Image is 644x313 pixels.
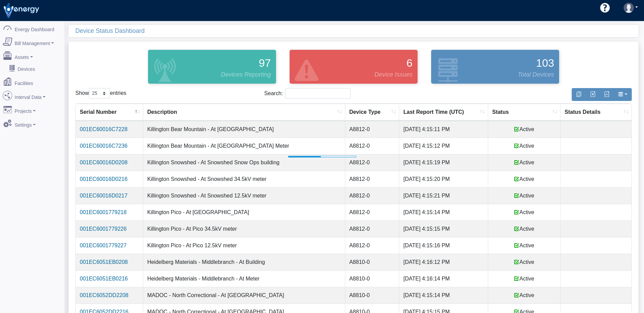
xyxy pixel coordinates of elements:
td: A8812-0 [345,154,400,171]
a: 001EC6052DD2208 [80,292,128,298]
td: [DATE] 4:15:20 PM [399,171,488,187]
div: Device Status Dashboard [75,25,639,37]
span: 97 [259,55,271,71]
button: Generate PDF [600,88,614,101]
a: 001EC60016D0217 [80,193,128,199]
div: Devices that are actively reporting data. [141,48,283,85]
td: A8812-0 [345,171,400,187]
td: [DATE] 4:15:14 PM [399,287,488,304]
td: A8810-0 [345,287,400,304]
a: 001EC6001779227 [80,243,127,248]
td: Active [488,237,560,254]
td: Killington Snowshed - At Snowshed 34.5kV meter [143,171,345,187]
th: Serial Number: activate to sort column descending [76,104,143,121]
a: 001EC60016D0216 [80,176,128,182]
td: [DATE] 4:15:16 PM [399,237,488,254]
td: A8812-0 [345,187,400,204]
label: Show entries [75,88,126,99]
td: Active [488,154,560,171]
td: Active [488,287,560,304]
td: Heidelberg Materials - Middlebranch - At Building [143,254,345,270]
td: Killington Bear Mountain - At [GEOGRAPHIC_DATA] Meter [143,138,345,154]
td: Active [488,270,560,287]
td: Active [488,121,560,138]
a: 001EC60016D0208 [80,160,128,165]
td: [DATE] 4:16:12 PM [399,254,488,270]
span: Device Issues [374,70,412,79]
td: Killington Pico - At [GEOGRAPHIC_DATA] [143,204,345,221]
div: Devices configured and active in the system. [424,48,566,85]
td: A8812-0 [345,237,400,254]
td: [DATE] 4:15:21 PM [399,187,488,204]
a: 001EC6051EB0216 [80,276,128,281]
a: 001EC60016C7228 [80,126,128,132]
span: Total Devices [518,70,554,79]
td: Active [488,221,560,237]
td: [DATE] 4:15:11 PM [399,121,488,138]
td: A8812-0 [345,138,400,154]
div: Devices that are active and configured but are in an error state. [283,48,424,85]
select: Showentries [89,88,110,99]
a: 001EC6051EB0208 [80,259,128,265]
td: Heidelberg Materials - Middlebranch - At Meter [143,270,345,287]
img: user-3.svg [624,3,634,13]
a: 103 Total Devices [429,50,561,84]
button: Copy to clipboard [572,88,586,101]
td: Killington Snowshed - At Snowshed Snow Ops building [143,154,345,171]
th: Device Type: activate to sort column ascending [345,104,400,121]
td: A8810-0 [345,254,400,270]
label: Search: [264,88,351,99]
th: Status: activate to sort column ascending [488,104,560,121]
button: Export to Excel [586,88,600,101]
th: Description: activate to sort column ascending [143,104,345,121]
button: Show/Hide Columns [613,88,632,101]
td: [DATE] 4:16:14 PM [399,270,488,287]
td: Active [488,138,560,154]
th: Status Details: activate to sort column ascending [560,104,631,121]
span: Devices Reporting [221,70,271,79]
a: 001EC6001779218 [80,209,127,215]
td: Killington Pico - At Pico 12.5kV meter [143,237,345,254]
td: A8812-0 [345,204,400,221]
td: Active [488,204,560,221]
a: 001EC60016C7236 [80,143,128,149]
input: Search: [285,88,351,99]
th: Last Report Time (UTC): activate to sort column ascending [399,104,488,121]
td: Killington Snowshed - At Snowshed 12.5kV meter [143,187,345,204]
td: A8812-0 [345,221,400,237]
span: 6 [406,55,412,71]
td: A8810-0 [345,270,400,287]
td: Killington Bear Mountain - At [GEOGRAPHIC_DATA] [143,121,345,138]
td: Active [488,254,560,270]
td: Active [488,187,560,204]
td: Active [488,171,560,187]
td: [DATE] 4:15:14 PM [399,204,488,221]
td: [DATE] 4:15:12 PM [399,138,488,154]
td: MADOC - North Correctional - At [GEOGRAPHIC_DATA] [143,287,345,304]
td: [DATE] 4:15:19 PM [399,154,488,171]
td: Killington Pico - At Pico 34.5kV meter [143,221,345,237]
span: 103 [536,55,554,71]
td: A8812-0 [345,121,400,138]
td: [DATE] 4:15:15 PM [399,221,488,237]
a: 001EC6001779226 [80,226,127,232]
